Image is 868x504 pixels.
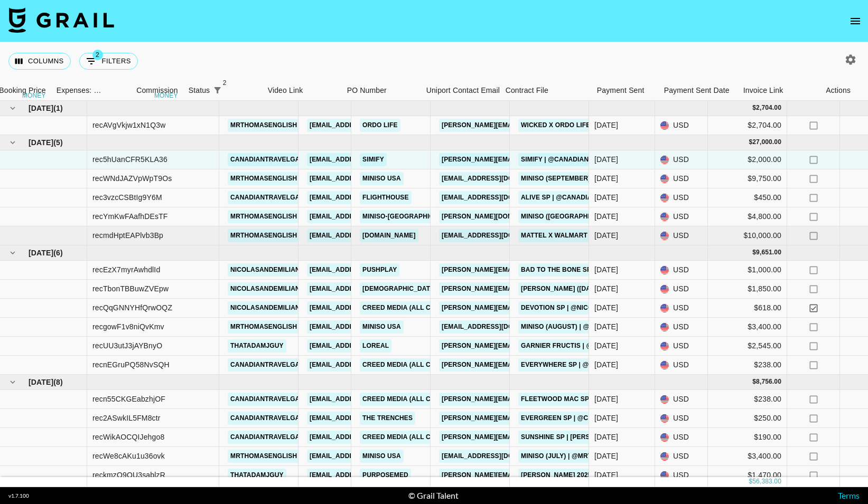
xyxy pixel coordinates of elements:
[53,248,63,258] span: ( 6 )
[655,207,708,226] div: USD
[817,80,860,101] div: Actions
[228,431,306,444] a: canadiantravelgal
[594,173,618,184] div: Sep '25
[594,432,618,442] div: Jul '25
[307,393,425,406] a: [EMAIL_ADDRESS][DOMAIN_NAME]
[594,283,618,294] div: Aug '25
[360,320,404,334] a: Miniso USA
[439,191,557,204] a: [EMAIL_ADDRESS][DOMAIN_NAME]
[594,211,618,222] div: Sep '25
[500,80,580,101] div: Contract File
[263,80,342,101] div: Video Link
[708,188,787,207] div: $450.00
[228,119,300,132] a: mrthomasenglish
[594,394,618,404] div: Jul '25
[518,119,671,132] a: Wicked x Ordo Life | @mrthomasenglish
[183,80,263,101] div: Status
[92,394,165,404] div: recn55CKGEabzhjOF
[439,393,666,406] a: [PERSON_NAME][EMAIL_ADDRESS][PERSON_NAME][DOMAIN_NAME]
[594,413,618,423] div: Jul '25
[518,431,627,444] a: Sunshine SP | [PERSON_NAME]
[752,138,781,147] div: 27,000.00
[752,248,756,257] div: $
[360,263,399,277] a: PushPlay
[439,153,611,166] a: [PERSON_NAME][EMAIL_ADDRESS][DOMAIN_NAME]
[756,103,781,112] div: 2,704.00
[752,103,756,112] div: $
[594,302,618,313] div: Aug '25
[708,116,787,135] div: $2,704.00
[92,283,169,294] div: recTbonTBBuwZVEpw
[655,280,708,299] div: USD
[708,337,787,356] div: $2,545.00
[708,207,787,226] div: $4,800.00
[752,478,781,487] div: 56,383.00
[307,191,425,204] a: [EMAIL_ADDRESS][DOMAIN_NAME]
[439,119,611,132] a: [PERSON_NAME][EMAIL_ADDRESS][DOMAIN_NAME]
[518,153,630,166] a: Simify | @canadiantravelgal
[655,318,708,337] div: USD
[655,447,708,466] div: USD
[594,451,618,461] div: Jul '25
[228,450,300,463] a: mrthomasenglish
[594,154,618,165] div: Sep '25
[92,120,165,130] div: recAVgVkjw1xN1Q3w
[136,80,178,101] div: Commission
[360,450,404,463] a: Miniso USA
[594,230,618,241] div: Sep '25
[655,226,708,245] div: USD
[518,191,638,204] a: Alive SP | @canadiantravelgal
[360,210,459,223] a: Miniso-[GEOGRAPHIC_DATA]
[594,321,618,332] div: Aug '25
[439,282,666,296] a: [PERSON_NAME][EMAIL_ADDRESS][PERSON_NAME][DOMAIN_NAME]
[29,377,53,387] span: [DATE]
[743,80,783,101] div: Invoice Link
[228,191,306,204] a: canadiantravelgal
[53,103,63,113] span: ( 1 )
[708,390,787,409] div: $238.00
[307,320,425,334] a: [EMAIL_ADDRESS][DOMAIN_NAME]
[307,229,425,242] a: [EMAIL_ADDRESS][DOMAIN_NAME]
[756,248,781,257] div: 9,651.00
[708,318,787,337] div: $3,400.00
[655,390,708,409] div: USD
[219,78,230,88] span: 2
[708,169,787,188] div: $9,750.00
[228,339,286,353] a: thatadamjguy
[342,80,421,101] div: PO Number
[228,229,300,242] a: mrthomasenglish
[708,356,787,375] div: $238.00
[708,261,787,280] div: $1,000.00
[92,302,172,313] div: recQqGNNYHfQrwOQZ
[307,412,425,425] a: [EMAIL_ADDRESS][DOMAIN_NAME]
[408,490,459,501] div: © Grail Talent
[594,470,618,480] div: Jul '25
[518,282,692,296] a: [PERSON_NAME] ([DATE]) | @nicolasandemiliano
[307,301,425,315] a: [EMAIL_ADDRESS][DOMAIN_NAME]
[594,340,618,351] div: Aug '25
[92,230,163,241] div: recmdHptEAPlvb3Bp
[29,103,53,113] span: [DATE]
[22,92,46,99] div: money
[53,137,63,148] span: ( 5 )
[421,80,500,101] div: Uniport Contact Email
[92,192,162,203] div: rec3vzcCSBtIg9Y6M
[439,339,666,353] a: [PERSON_NAME][EMAIL_ADDRESS][PERSON_NAME][DOMAIN_NAME]
[228,301,307,315] a: nicolasandemiliano
[838,490,860,500] a: Terms
[307,172,425,185] a: [EMAIL_ADDRESS][DOMAIN_NAME]
[655,466,708,485] div: USD
[5,135,20,150] button: hide children
[518,339,648,353] a: Garnier Fructis | @thatadamjguy
[347,80,387,101] div: PO Number
[518,210,800,223] a: Miniso ([GEOGRAPHIC_DATA], [GEOGRAPHIC_DATA] Pop-Up) | @mrthomasenglish
[708,466,787,485] div: $1,470.00
[5,245,20,260] button: hide children
[664,80,730,101] div: Payment Sent Date
[518,263,680,277] a: Bad to the Bone SP | @nicolasandemiliano
[8,53,71,70] button: Select columns
[8,492,29,499] div: v 1.7.100
[228,153,306,166] a: canadiantravelgal
[228,393,306,406] a: canadiantravelgal
[8,7,114,33] img: Grail Talent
